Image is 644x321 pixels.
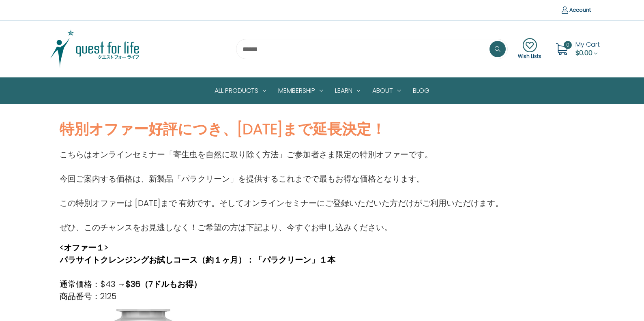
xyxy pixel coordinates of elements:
p: 商品番号：2125 [60,290,335,302]
p: 通常価格：$43 → [60,278,335,290]
p: ぜひ、このチャンスをお見逃しなく！ご希望の方は下記より、今すぐお申し込みください。 [60,221,503,233]
p: この特別オファーは [DATE]まで 有効です。そしてオンラインセミナーにご登録いただいた方だけがご利用いただけます。 [60,197,503,209]
span: 0 [564,41,572,49]
strong: 特別オファー好評につき、[DATE]まで延長決定！ [60,119,386,139]
a: Membership [272,78,329,104]
strong: <オファー１> [60,242,108,253]
a: Wish Lists [518,38,541,60]
a: Learn [329,78,366,104]
span: My Cart [575,40,600,49]
p: こちらはオンラインセミナー「寄生虫を自然に取り除く方法」ご参加者さま限定の特別オファーです。 [60,148,503,160]
a: Cart with 0 items [575,40,600,58]
p: 今回ご案内する価格は、新製品「パラクリーン」を提供するこれまでで最もお得な価格となります。 [60,173,503,185]
img: Quest Group [44,29,146,69]
strong: $36（7ドルもお得） [125,278,202,290]
a: Blog [407,78,436,104]
a: About [366,78,407,104]
span: $0.00 [575,48,592,58]
strong: パラサイトクレンジングお試しコース（約１ヶ月）：「パラクリーン」１本 [60,254,335,265]
a: All Products [208,78,272,104]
